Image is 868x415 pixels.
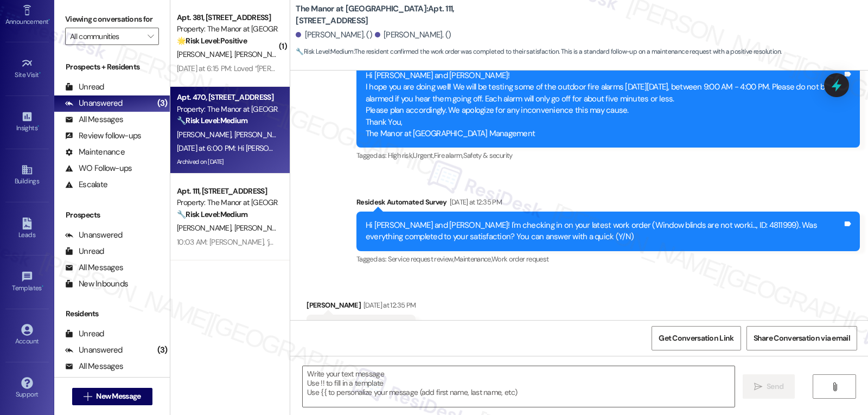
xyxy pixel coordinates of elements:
[72,388,152,405] button: New Message
[177,130,234,139] span: [PERSON_NAME]
[652,326,741,350] button: Get Conversation Link
[54,209,170,221] div: Prospects
[296,46,781,58] span: : The resident confirmed the work order was completed to their satisfaction. This is a standard f...
[296,47,353,56] strong: 🔧 Risk Level: Medium
[65,114,123,125] div: All Messages
[754,382,762,391] i: 
[54,308,170,320] div: Residents
[177,36,247,46] strong: 🌟 Risk Level: Positive
[296,3,513,27] b: The Manor at [GEOGRAPHIC_DATA]: Apt. 111, [STREET_ADDRESS]
[296,29,372,41] div: [PERSON_NAME]. ()
[177,23,277,35] div: Property: The Manor at [GEOGRAPHIC_DATA]
[356,251,860,267] div: Tagged as:
[42,283,43,290] span: •
[492,254,548,264] span: Work order request
[754,333,850,344] span: Share Conversation via email
[65,163,132,174] div: WO Follow-ups
[5,374,49,403] a: Support
[234,223,289,233] span: [PERSON_NAME]
[356,148,860,163] div: Tagged as:
[5,321,49,350] a: Account
[54,61,170,73] div: Prospects + Residents
[659,333,733,344] span: Get Conversation Link
[177,209,247,219] strong: 🔧 Risk Level: Medium
[234,49,289,59] span: [PERSON_NAME]
[65,328,104,340] div: Unread
[65,361,123,372] div: All Messages
[177,237,643,247] div: 10:03 AM: [PERSON_NAME], ‘just want to ask, has The Manor at [GEOGRAPHIC_DATA] been everything yo...
[70,28,142,45] input: All communities
[366,70,843,140] div: Hi [PERSON_NAME] and [PERSON_NAME]! I hope you are doing well! We will be testing some of the out...
[177,143,794,153] div: [DATE] at 6:00 PM: Hi [PERSON_NAME] and [PERSON_NAME] [PERSON_NAME], [PERSON_NAME] and cider will...
[361,299,416,311] div: [DATE] at 12:35 PM
[84,392,92,401] i: 
[65,98,123,109] div: Unanswered
[375,29,451,41] div: [PERSON_NAME]. ()
[155,342,170,359] div: (3)
[65,344,123,356] div: Unanswered
[65,11,159,28] label: Viewing conversations for
[148,32,154,41] i: 
[177,197,277,208] div: Property: The Manor at [GEOGRAPHIC_DATA]
[366,220,843,243] div: Hi [PERSON_NAME] and [PERSON_NAME]! I'm checking in on your latest work order (Window blinds are ...
[743,374,795,399] button: Send
[463,151,513,160] span: Safety & security
[5,161,49,190] a: Buildings
[5,267,49,297] a: Templates •
[176,155,278,169] div: Archived on [DATE]
[234,130,289,139] span: [PERSON_NAME]
[65,179,107,190] div: Escalate
[177,49,234,59] span: [PERSON_NAME]
[65,81,104,93] div: Unread
[155,95,170,112] div: (3)
[356,196,860,212] div: Residesk Automated Survey
[5,54,49,84] a: Site Visit •
[388,151,413,160] span: High risk ,
[37,123,39,130] span: •
[434,151,463,160] span: Fire alarm ,
[177,223,234,233] span: [PERSON_NAME]
[65,130,141,142] div: Review follow-ups
[96,391,141,402] span: New Message
[65,229,123,241] div: Unanswered
[5,214,49,244] a: Leads
[39,69,41,77] span: •
[65,146,125,158] div: Maintenance
[413,151,433,160] span: Urgent ,
[746,326,857,350] button: Share Conversation via email
[307,299,416,315] div: [PERSON_NAME]
[177,186,277,197] div: Apt. 111, [STREET_ADDRESS]
[177,12,277,23] div: Apt. 381, [STREET_ADDRESS]
[65,262,123,273] div: All Messages
[177,116,247,125] strong: 🔧 Risk Level: Medium
[177,104,277,115] div: Property: The Manor at [GEOGRAPHIC_DATA]
[447,196,502,208] div: [DATE] at 12:35 PM
[767,381,783,392] span: Send
[388,254,454,264] span: Service request review ,
[65,246,104,257] div: Unread
[454,254,492,264] span: Maintenance ,
[5,107,49,137] a: Insights •
[65,278,128,290] div: New Inbounds
[48,16,50,24] span: •
[177,92,277,103] div: Apt. 470, [STREET_ADDRESS]
[831,382,839,391] i: 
